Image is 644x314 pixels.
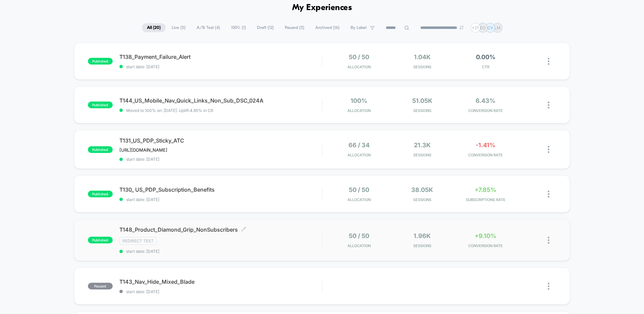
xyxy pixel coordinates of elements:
img: close [548,58,549,65]
span: Sessions [392,65,452,69]
span: start date: [DATE] [119,249,322,254]
span: published [88,102,113,108]
span: Sessions [392,108,452,113]
span: +9.10% [475,232,496,239]
span: T143_Nav_Hide_Mixed_Blade [119,278,322,285]
p: LM [494,25,500,30]
div: + 21 [471,23,480,33]
span: Moved to 100% on: [DATE] . Uplift: 4.85% in CR [126,108,213,113]
span: 51.05k [412,97,432,104]
span: Allocation [347,108,371,113]
span: Allocation [347,153,371,157]
span: Allocation [347,243,371,248]
span: Sessions [392,197,452,202]
span: T130_ US_PDP_Subscription_Benefits [119,186,322,193]
span: Redirect Test [119,237,157,245]
h1: My Experiences [292,3,352,13]
span: Archived ( 16 ) [310,23,344,32]
span: 50 / 50 [349,53,369,61]
span: 100% ( 1 ) [226,23,251,32]
span: start date: [DATE] [119,64,322,69]
span: paused [88,283,113,289]
span: 66 / 34 [348,142,370,149]
span: published [88,146,113,153]
span: -1.41% [476,142,495,149]
span: 6.43% [476,97,495,104]
span: CONVERSION RATE [455,108,516,113]
span: CONVERSION RATE [455,243,516,248]
span: 21.3k [414,142,431,149]
span: start date: [DATE] [119,197,322,202]
span: T148_Product_Diamond_Grip_NonSubscribers [119,226,322,233]
span: published [88,58,113,65]
img: close [548,191,549,198]
span: A/B Test ( 4 ) [192,23,225,32]
span: 50 / 50 [349,186,369,193]
img: close [548,146,549,153]
span: published [88,237,113,243]
span: [URL][DOMAIN_NAME] [119,147,167,153]
span: CONVERSION RATE [455,153,516,157]
img: end [460,26,464,30]
span: published [88,191,113,197]
span: T144_US_Mobile_Nav_Quick_Links_Non_Sub_DSC_024A [119,97,322,104]
span: T131_US_PDP_Sticky_ATC [119,137,322,144]
span: Sessions [392,243,452,248]
span: Allocation [347,65,371,69]
span: By Label [351,25,367,30]
span: 0.00% [476,53,495,61]
span: start date: [DATE] [119,157,322,162]
img: close [548,283,549,290]
span: Live ( 5 ) [167,23,191,32]
img: close [548,102,549,109]
p: CV [487,25,493,30]
span: +7.85% [475,186,496,193]
span: 1.96k [414,232,431,239]
span: CTR [455,65,516,69]
span: Sessions [392,153,452,157]
span: Draft ( 12 ) [252,23,279,32]
span: Allocation [347,197,371,202]
span: 100% [351,97,367,104]
img: close [548,237,549,244]
span: 1.04k [414,53,431,61]
span: All ( 20 ) [142,23,166,32]
span: 38.05k [411,186,433,193]
span: Paused ( 3 ) [280,23,309,32]
span: SUBSCRIPTIONS RATE [455,197,516,202]
span: start date: [DATE] [119,289,322,294]
p: EO [480,25,485,30]
span: 50 / 50 [349,232,369,239]
span: T138_Payment_Failure_Alert [119,53,322,60]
